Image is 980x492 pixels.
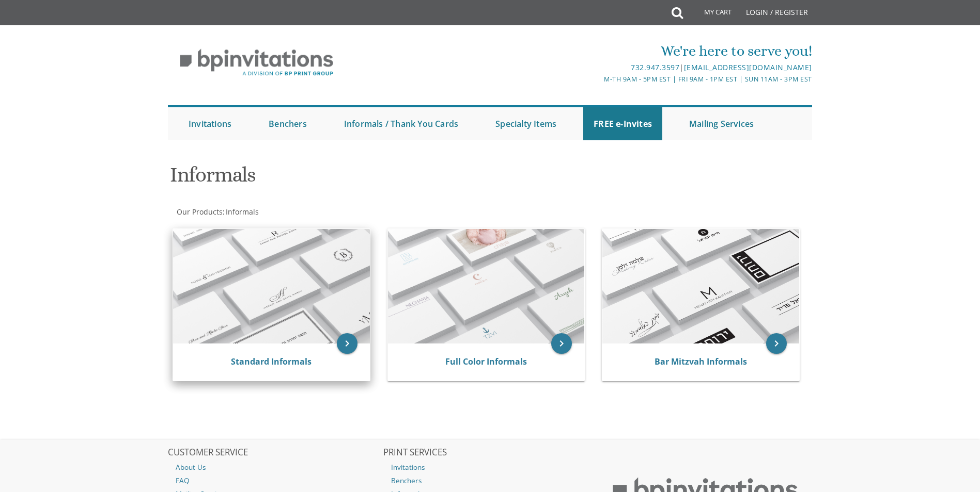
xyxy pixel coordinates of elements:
[631,62,679,72] a: 732.947.3597
[679,107,764,140] a: Mailing Services
[684,62,812,72] a: [EMAIL_ADDRESS][DOMAIN_NAME]
[178,107,242,140] a: Invitations
[168,474,382,487] a: FAQ
[225,207,259,217] a: Informals
[485,107,567,140] a: Specialty Items
[383,61,812,74] div: |
[334,107,469,140] a: Informals / Thank You Cards
[168,207,490,217] div: :
[176,207,223,217] a: Our Products
[445,356,527,367] a: Full Color Informals
[655,356,747,367] a: Bar Mitzvah Informals
[766,333,787,354] a: keyboard_arrow_right
[258,107,317,140] a: Benchers
[168,448,382,458] h2: CUSTOMER SERVICE
[173,229,370,343] img: Standard Informals
[383,448,597,458] h2: PRINT SERVICES
[168,461,382,474] a: About Us
[383,74,812,85] div: M-Th 9am - 5pm EST | Fri 9am - 1pm EST | Sun 11am - 3pm EST
[337,333,357,354] a: keyboard_arrow_right
[383,461,597,474] a: Invitations
[602,229,799,343] img: Bar Mitzvah Informals
[583,107,662,140] a: FREE e-Invites
[383,41,812,61] div: We're here to serve you!
[388,229,585,343] img: Full Color Informals
[551,333,572,354] a: keyboard_arrow_right
[682,1,739,27] a: My Cart
[226,207,259,217] span: Informals
[383,474,597,487] a: Benchers
[231,356,312,367] a: Standard Informals
[170,163,592,194] h1: Informals
[168,41,345,84] img: BP Invitation Loft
